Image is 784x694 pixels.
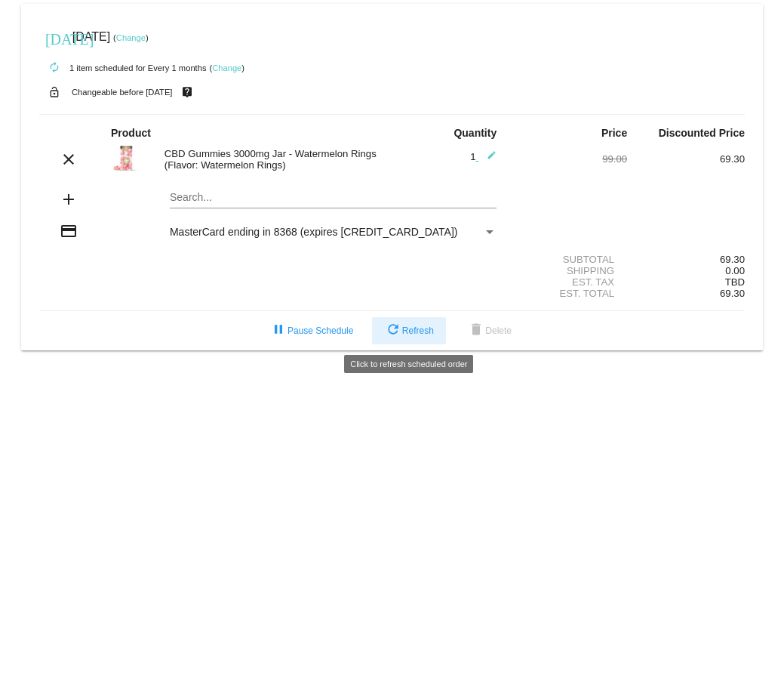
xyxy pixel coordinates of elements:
mat-icon: lock_open [45,82,63,102]
div: Subtotal [509,254,627,265]
mat-icon: pause [269,322,287,340]
strong: Product [111,127,151,139]
small: ( ) [209,63,244,72]
div: Est. Tax [509,276,627,288]
small: Changeable before [DATE] [72,88,173,97]
mat-icon: delete [467,322,485,340]
button: Delete [455,317,524,344]
small: 1 item scheduled for Every 1 months [39,63,207,72]
small: ( ) [113,33,149,42]
span: 69.30 [720,288,745,299]
strong: Discounted Price [659,127,745,139]
div: 69.30 [627,254,745,265]
mat-icon: [DATE] [45,29,63,47]
mat-icon: credit_card [60,222,78,240]
a: Change [212,63,241,72]
button: Refresh [372,317,446,344]
span: 1 [470,151,497,162]
mat-icon: live_help [178,82,196,102]
mat-select: Payment Method [170,226,497,238]
div: 69.30 [627,153,745,165]
a: Change [116,33,146,42]
strong: Quantity [453,127,497,139]
input: Search... [170,192,497,204]
mat-icon: autorenew [45,59,63,77]
img: Watermelon-Rings-3000.jpg [111,143,141,173]
span: Pause Schedule [269,325,353,336]
mat-icon: edit [478,150,497,168]
span: Refresh [384,325,434,336]
div: Shipping [509,265,627,276]
span: Delete [467,325,512,336]
mat-icon: clear [60,150,78,168]
div: CBD Gummies 3000mg Jar - Watermelon Rings (Flavor: Watermelon Rings) [157,148,392,171]
span: TBD [725,276,745,288]
button: Pause Schedule [257,317,365,344]
div: Est. Total [509,288,627,299]
div: 99.00 [509,153,627,165]
span: MasterCard ending in 8368 (expires [CREDIT_CARD_DATA]) [170,226,458,238]
mat-icon: add [60,190,78,208]
strong: Price [601,127,627,139]
mat-icon: refresh [384,322,402,340]
span: 0.00 [725,265,745,276]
